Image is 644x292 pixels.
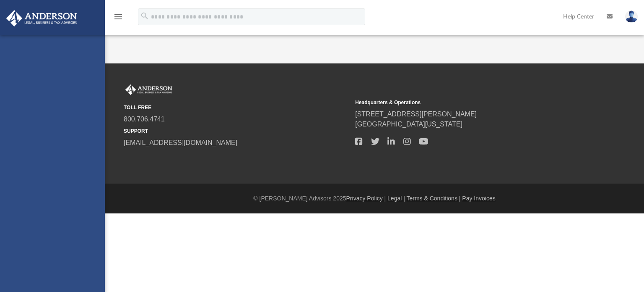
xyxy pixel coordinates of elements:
a: Legal | [387,195,405,202]
img: Anderson Advisors Platinum Portal [124,84,174,95]
a: 800.706.4741 [124,116,165,123]
div: © [PERSON_NAME] Advisors 2025 [105,194,644,203]
a: menu [113,16,123,22]
a: Terms & Conditions | [407,195,461,202]
a: [EMAIL_ADDRESS][DOMAIN_NAME] [124,139,237,146]
a: Privacy Policy | [346,195,386,202]
small: Headquarters & Operations [355,99,581,106]
img: Anderson Advisors Platinum Portal [4,10,80,26]
a: Pay Invoices [462,195,495,202]
small: SUPPORT [124,127,349,135]
a: [GEOGRAPHIC_DATA][US_STATE] [355,121,462,128]
i: search [140,11,149,21]
small: TOLL FREE [124,104,349,111]
img: User Pic [625,11,638,23]
a: [STREET_ADDRESS][PERSON_NAME] [355,110,477,118]
i: menu [113,12,123,22]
